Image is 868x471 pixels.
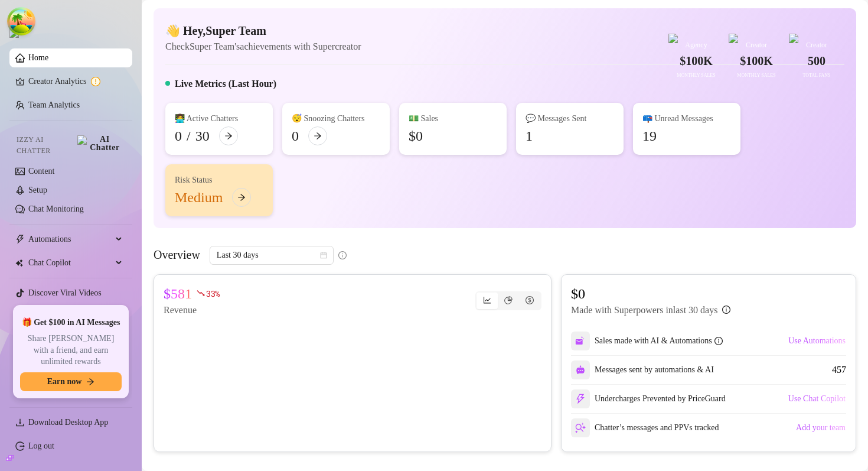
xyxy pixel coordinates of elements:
[788,389,846,408] button: Use Chat Copilot
[595,334,723,347] div: Sales made with AI & Automations
[526,126,533,145] div: 1
[789,34,798,43] img: blue-badge.svg
[409,126,423,145] div: $0
[796,423,846,433] span: Add your team
[28,288,102,297] a: Discover Viral Videos
[86,378,94,386] span: arrow-right
[320,252,327,259] span: calendar
[571,360,714,379] div: Messages sent by automations & AI
[789,52,844,70] div: 500
[28,230,112,249] span: Automations
[292,112,380,125] div: 😴 Snoozing Chatters
[77,135,123,152] img: AI Chatter
[795,418,846,437] button: Add your team
[28,204,84,213] a: Chat Monitoring
[668,72,724,80] div: Monthly Sales
[237,193,246,202] span: arrow-right
[338,251,347,259] span: info-circle
[789,72,844,80] div: Total Fans
[164,303,220,317] article: Revenue
[175,174,263,187] div: Risk Status
[526,112,614,125] div: 💬 Messages Sent
[165,39,361,54] article: Check Super Team's achievements with Supercreator
[571,284,730,303] article: $0
[154,246,200,264] article: Overview
[28,72,123,91] a: Creator Analytics exclamation-circle
[642,126,657,145] div: 19
[668,52,724,70] div: $100K
[504,296,513,304] span: pie-chart
[217,246,327,264] span: Last 30 days
[314,132,322,140] span: arrow-right
[47,377,82,386] span: Earn now
[729,34,738,43] img: purple-badge.svg
[575,394,586,404] img: svg%3e
[6,454,14,462] span: build
[28,167,54,176] a: Content
[409,112,497,125] div: 💵 Sales
[576,365,585,375] img: svg%3e
[714,337,723,345] span: info-circle
[15,418,25,427] span: download
[224,132,233,140] span: arrow-right
[165,22,361,39] h4: 👋 Hey, Super Team
[575,423,586,433] img: svg%3e
[175,112,263,125] div: 👩‍💻 Active Chatters
[20,333,122,368] span: Share [PERSON_NAME] with a friend, and earn unlimited rewards
[17,134,73,157] span: Izzy AI Chatter
[28,441,54,450] a: Log out
[28,100,80,109] a: Team Analytics
[571,303,717,317] article: Made with Superpowers in last 30 days
[22,317,120,329] span: 🎁 Get $100 in AI Messages
[668,34,678,43] img: gold-badge.svg
[571,389,726,408] div: Undercharges Prevented by PriceGuard
[292,126,299,145] div: 0
[668,40,724,51] div: Agency
[575,336,586,346] img: svg%3e
[175,126,182,145] div: 0
[164,284,192,303] article: $581
[729,72,784,80] div: Monthly Sales
[788,332,846,350] button: Use Automations
[28,53,48,62] a: Home
[788,394,846,404] span: Use Chat Copilot
[175,77,276,91] h5: Live Metrics (Last Hour)
[526,296,534,304] span: dollar-circle
[28,254,112,272] span: Chat Copilot
[571,418,719,437] div: Chatter’s messages and PPVs tracked
[197,289,205,297] span: fall
[20,372,122,391] button: Earn nowarrow-right
[788,336,846,346] span: Use Automations
[206,288,220,299] span: 33 %
[642,112,731,125] div: 📪 Unread Messages
[729,40,784,51] div: Creator
[28,186,47,194] a: Setup
[789,40,844,51] div: Creator
[729,52,784,70] div: $100K
[15,259,23,267] img: Chat Copilot
[15,235,25,244] span: thunderbolt
[195,126,210,145] div: 30
[722,306,730,314] span: info-circle
[832,363,846,377] div: 457
[475,291,541,310] div: segmented control
[9,9,33,33] button: Open Tanstack query devtools
[28,418,108,427] span: Download Desktop App
[483,296,491,304] span: line-chart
